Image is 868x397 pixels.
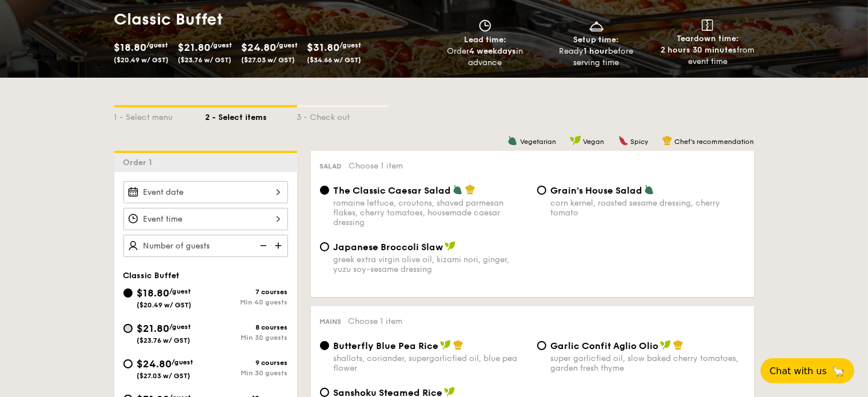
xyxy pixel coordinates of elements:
[477,19,494,32] img: icon-clock.2db775ea.svg
[583,138,605,146] span: Vegan
[114,107,206,123] div: 1 - Select menu
[334,255,528,274] div: greek extra virgin olive oil, kizami nori, ginger, yuzu soy-sesame dressing
[242,41,277,54] span: $24.80
[114,56,169,64] span: ($20.49 w/ GST)
[618,135,629,146] img: icon-spicy.37a8142b.svg
[464,35,506,45] span: Lead time:
[465,185,475,195] img: icon-chef-hat.a58ddaea.svg
[320,318,342,326] span: Mains
[657,45,759,67] div: from event time
[211,41,233,49] span: /guest
[444,387,455,397] img: icon-vegan.f8ff3823.svg
[507,135,518,146] img: icon-vegetarian.fe4039eb.svg
[147,41,169,49] span: /guest
[137,372,191,380] span: ($27.03 w/ GST)
[206,323,288,331] div: 8 courses
[271,235,288,256] img: icon-add.58712e84.svg
[277,41,298,49] span: /guest
[137,322,170,335] span: $21.80
[453,340,463,350] img: icon-chef-hat.a58ddaea.svg
[334,198,528,227] div: romaine lettuce, croutons, shaved parmesan flakes, cherry tomatoes, housemade caesar dressing
[178,41,211,54] span: $21.80
[123,208,288,230] input: Event time
[123,359,133,368] input: $24.80/guest($27.03 w/ GST)9 coursesMin 30 guests
[469,46,516,56] strong: 4 weekdays
[520,138,556,146] span: Vegetarian
[206,107,297,123] div: 2 - Select items
[320,242,329,251] input: Japanese Broccoli Slawgreek extra virgin olive oil, kizami nori, ginger, yuzu soy-sesame dressing
[334,354,528,373] div: shallots, coriander, supergarlicfied oil, blue pea flower
[551,185,643,196] span: Grain's House Salad
[631,138,649,146] span: Spicy
[661,45,737,55] strong: 2 hours 30 minutes
[570,135,581,146] img: icon-vegan.f8ff3823.svg
[123,235,288,257] input: Number of guests
[551,198,745,218] div: corn kernel, roasted sesame dressing, cherry tomato
[445,241,456,251] img: icon-vegan.f8ff3823.svg
[675,138,754,146] span: Chef's recommendation
[644,185,654,195] img: icon-vegetarian.fe4039eb.svg
[588,19,605,32] img: icon-dish.430c3a2e.svg
[172,358,194,366] span: /guest
[537,186,546,195] input: Grain's House Saladcorn kernel, roasted sesame dressing, cherry tomato
[178,56,232,64] span: ($23.76 w/ GST)
[137,301,192,309] span: ($20.49 w/ GST)
[453,185,463,195] img: icon-vegetarian.fe4039eb.svg
[170,323,191,331] span: /guest
[761,358,854,383] button: Chat with us🦙
[297,107,389,123] div: 3 - Check out
[770,366,827,376] span: Chat with us
[334,340,439,351] span: Butterfly Blue Pea Rice
[673,340,683,350] img: icon-chef-hat.a58ddaea.svg
[660,340,671,350] img: icon-vegan.f8ff3823.svg
[574,35,619,45] span: Setup time:
[123,271,180,280] span: Classic Buffet
[254,235,271,256] img: icon-reduce.1d2dbef1.svg
[206,369,288,377] div: Min 30 guests
[320,341,329,350] input: Butterfly Blue Pea Riceshallots, coriander, supergarlicfied oil, blue pea flower
[334,242,443,252] span: Japanese Broccoli Slaw
[320,186,329,195] input: The Classic Caesar Saladromaine lettuce, croutons, shaved parmesan flakes, cherry tomatoes, house...
[584,46,609,56] strong: 1 hour
[307,41,340,54] span: $31.80
[114,41,147,54] span: $18.80
[551,340,659,351] span: Garlic Confit Aglio Olio
[206,359,288,367] div: 9 courses
[702,19,713,31] img: icon-teardown.65201eee.svg
[662,135,673,146] img: icon-chef-hat.a58ddaea.svg
[831,364,845,378] span: 🦙
[170,287,191,295] span: /guest
[677,34,739,43] span: Teardown time:
[434,46,537,69] div: Order in advance
[340,41,362,49] span: /guest
[206,298,288,306] div: Min 40 guests
[123,324,133,333] input: $21.80/guest($23.76 w/ GST)8 coursesMin 30 guests
[349,316,403,326] span: Choose 1 item
[137,287,170,299] span: $18.80
[537,341,546,350] input: Garlic Confit Aglio Oliosuper garlicfied oil, slow baked cherry tomatoes, garden fresh thyme
[137,336,191,344] span: ($23.76 w/ GST)
[123,181,288,203] input: Event date
[206,334,288,342] div: Min 30 guests
[320,388,329,397] input: Sanshoku Steamed Ricemultigrain rice, roasted black soybean
[320,162,342,170] span: Salad
[206,288,288,296] div: 7 courses
[440,340,451,350] img: icon-vegan.f8ff3823.svg
[307,56,362,64] span: ($34.66 w/ GST)
[114,9,430,30] h1: Classic Buffet
[349,161,403,171] span: Choose 1 item
[123,288,133,298] input: $18.80/guest($20.49 w/ GST)7 coursesMin 40 guests
[123,158,157,167] span: Order 1
[334,185,451,196] span: The Classic Caesar Salad
[137,358,172,370] span: $24.80
[242,56,295,64] span: ($27.03 w/ GST)
[551,354,745,373] div: super garlicfied oil, slow baked cherry tomatoes, garden fresh thyme
[545,46,647,69] div: Ready before serving time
